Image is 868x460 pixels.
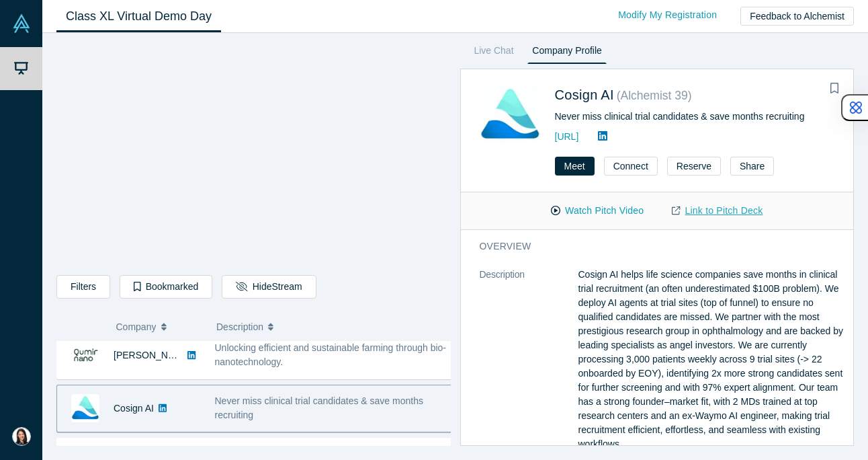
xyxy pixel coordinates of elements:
[825,79,844,98] button: Bookmark
[57,44,450,265] iframe: Alchemist Class XL Demo Day: Vault
[730,157,774,176] button: Share
[578,268,845,451] p: Cosign AI helps life science companies save months in clinical trial recruitment (an often undere...
[116,313,203,341] button: Company
[658,199,777,223] a: Link to Pitch Deck
[604,3,731,27] a: Modify My Registration
[12,427,31,446] img: Sarah Smith's Account
[215,395,423,420] span: Never miss clinical trial candidates & save months recruiting
[56,275,110,299] button: Filters
[114,403,154,414] a: Cosign AI
[116,313,157,341] span: Company
[555,87,614,102] a: Cosign AI
[216,313,263,341] span: Description
[480,84,541,145] img: Cosign AI's Logo
[537,199,658,223] button: Watch Pitch Video
[470,42,519,64] a: Live Chat
[527,42,606,64] a: Company Profile
[222,275,316,299] button: HideStream
[604,157,658,176] button: Connect
[215,342,447,367] span: Unlocking efficient and sustainable farming through bio-nanotechnology.
[555,110,835,124] div: Never miss clinical trial candidates & save months recruiting
[667,157,721,176] button: Reserve
[114,350,191,360] a: [PERSON_NAME]
[216,313,441,341] button: Description
[120,275,212,299] button: Bookmarked
[617,89,692,102] small: ( Alchemist 39 )
[71,341,99,369] img: Qumir Nano's Logo
[12,14,31,33] img: Alchemist Vault Logo
[56,1,221,32] a: Class XL Virtual Demo Day
[740,7,854,26] button: Feedback to Alchemist
[71,394,99,422] img: Cosign AI's Logo
[555,157,595,176] button: Meet
[555,131,579,142] a: [URL]
[480,239,826,254] h3: overview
